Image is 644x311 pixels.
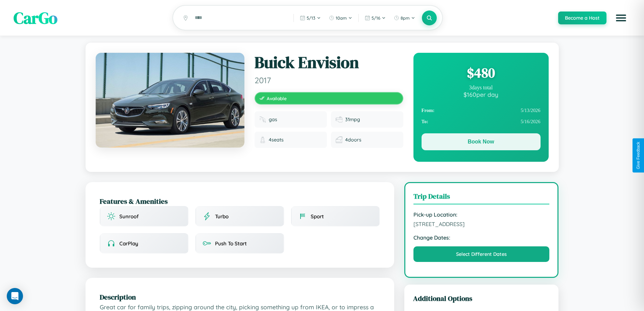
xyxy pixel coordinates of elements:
[413,211,550,218] strong: Pick-up Location:
[422,64,541,82] div: $ 480
[269,137,284,143] span: 4 seats
[422,105,541,116] div: 5 / 13 / 2026
[413,191,550,204] h3: Trip Details
[336,136,342,143] img: Doors
[259,136,266,143] img: Seats
[612,8,630,27] button: Open menu
[361,13,389,23] button: 5/16
[413,246,550,262] button: Select Different Dates
[422,108,435,113] strong: From:
[326,13,356,23] button: 10am
[311,213,324,220] span: Sport
[345,116,360,123] span: 31 mpg
[119,240,138,247] span: CarPlay
[269,116,277,123] span: gas
[413,221,550,227] span: [STREET_ADDRESS]
[14,7,57,29] span: CarGo
[215,213,229,220] span: Turbo
[422,133,541,150] button: Book Now
[422,116,541,127] div: 5 / 16 / 2026
[336,15,347,21] span: 10am
[215,240,247,247] span: Push To Start
[255,53,403,72] h1: Buick Envision
[259,116,266,123] img: Fuel type
[390,13,419,23] button: 8pm
[372,15,380,21] span: 5 / 16
[267,95,287,101] span: Available
[558,12,606,24] button: Become a Host
[336,116,342,123] img: Fuel efficiency
[422,119,428,125] strong: To:
[401,15,410,21] span: 8pm
[119,213,139,220] span: Sunroof
[636,142,641,169] div: Give Feedback
[100,292,380,302] h2: Description
[345,137,361,143] span: 4 doors
[296,13,324,23] button: 5/13
[100,196,380,206] h2: Features & Amenities
[255,75,403,85] span: 2017
[422,85,541,91] div: 3 days total
[307,15,315,21] span: 5 / 13
[96,53,244,148] img: Buick Envision 2017
[422,91,541,98] div: $ 160 per day
[7,288,23,304] div: Open Intercom Messenger
[413,234,550,241] strong: Change Dates:
[413,293,550,303] h3: Additional Options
